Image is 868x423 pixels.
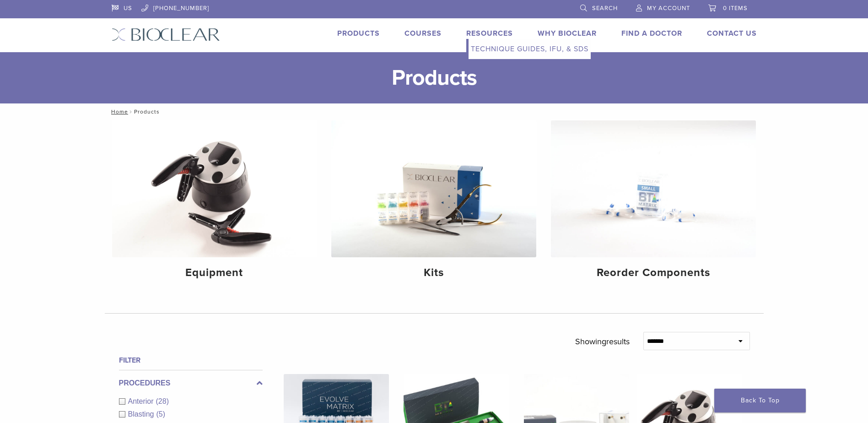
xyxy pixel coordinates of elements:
[538,29,597,38] a: Why Bioclear
[714,389,806,412] a: Back To Top
[466,29,513,38] a: Resources
[592,5,618,12] span: Search
[331,120,536,287] a: Kits
[575,332,630,351] p: Showing results
[331,120,536,257] img: Kits
[112,120,317,257] img: Equipment
[469,39,591,59] a: Technique Guides, IFU, & SDS
[119,378,263,389] label: Procedures
[128,109,134,114] span: /
[128,397,156,405] span: Anterior
[404,29,442,38] a: Courses
[105,103,764,120] nav: Products
[337,29,380,38] a: Products
[112,28,220,41] img: Bioclear
[156,410,165,418] span: (5)
[707,29,757,38] a: Contact Us
[119,355,263,366] h4: Filter
[119,265,310,281] h4: Equipment
[112,120,317,287] a: Equipment
[621,29,682,38] a: Find A Doctor
[156,397,169,405] span: (28)
[339,265,529,281] h4: Kits
[551,120,756,257] img: Reorder Components
[108,108,128,115] a: Home
[128,410,156,418] span: Blasting
[551,120,756,287] a: Reorder Components
[647,5,690,12] span: My Account
[723,5,748,12] span: 0 items
[558,265,749,281] h4: Reorder Components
